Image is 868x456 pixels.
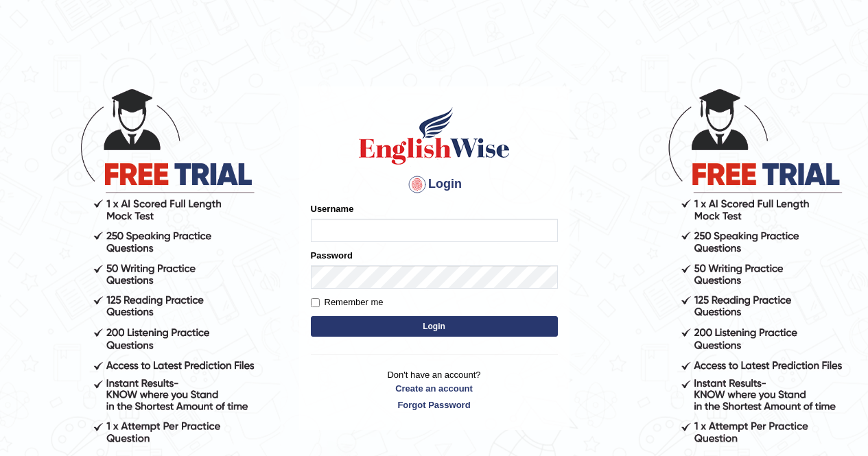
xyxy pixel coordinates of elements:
a: Create an account [311,382,558,395]
input: Remember me [311,298,320,307]
h4: Login [311,173,558,195]
label: Remember me [311,296,384,309]
label: Username [311,202,354,215]
a: Forgot Password [311,398,558,411]
button: Login [311,316,558,337]
img: Logo of English Wise sign in for intelligent practice with AI [356,105,513,167]
p: Don't have an account? [311,368,558,411]
label: Password [311,249,353,262]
